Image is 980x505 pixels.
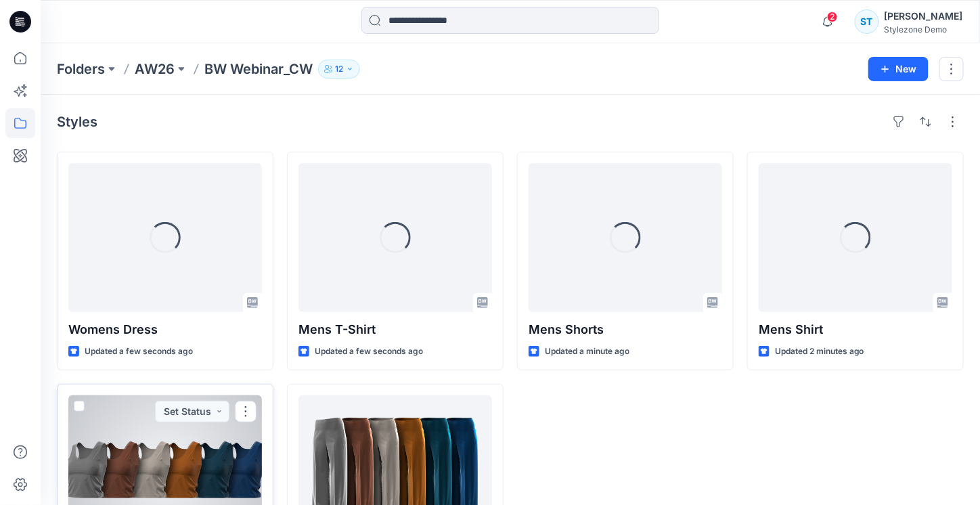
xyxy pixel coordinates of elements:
p: Mens T-Shirt [298,320,492,339]
p: Updated a minute ago [545,345,629,359]
div: [PERSON_NAME] [885,8,963,24]
p: Updated a few seconds ago [315,345,423,359]
div: ST [855,9,879,34]
p: Mens Shirt [759,320,952,339]
a: AW26 [135,60,175,79]
button: 12 [318,60,360,79]
h4: Styles [57,114,97,130]
a: Folders [57,60,105,79]
p: BW Webinar_CW [204,60,313,79]
span: 2 [827,12,838,22]
p: Mens Shorts [529,320,722,339]
p: Womens Dress [68,320,262,339]
div: Stylezone Demo [885,24,963,35]
p: 12 [335,62,343,76]
p: Updated 2 minutes ago [775,345,864,359]
p: Updated a few seconds ago [85,345,193,359]
button: New [868,57,929,81]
